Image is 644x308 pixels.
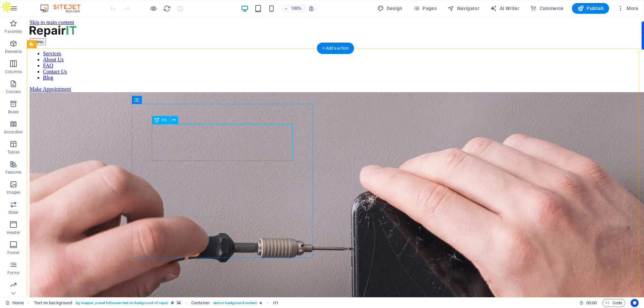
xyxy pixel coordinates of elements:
[162,118,167,122] span: H1
[273,299,278,307] span: Click to select. Double-click to edit
[34,299,278,307] nav: breadcrumb
[75,299,168,307] span: . bg-wrapper .preset-fullscreen-text-on-background-v2-repair
[602,299,625,307] button: Code
[213,299,257,307] span: . text-on-background-content
[259,301,262,305] i: Element contains an animation
[4,129,23,135] p: Accordion
[8,109,19,115] p: Boxes
[8,210,19,215] p: Slider
[5,299,24,307] a: Click to cancel selection. Double-click to open Pages
[317,43,354,54] div: + Add section
[7,190,20,195] p: Images
[5,49,22,54] p: Elements
[191,299,210,307] span: Click to select. Double-click to edit
[7,149,19,155] p: Tables
[34,299,72,307] span: Click to select. Double-click to edit
[5,29,22,34] p: Favorites
[591,300,592,305] span: :
[7,230,20,235] p: Header
[7,270,19,275] p: Forms
[579,299,597,307] h6: Session time
[631,299,639,307] button: Usercentrics
[171,301,174,305] i: This element is a customizable preset
[7,250,19,255] p: Footer
[5,170,21,175] p: Features
[605,299,622,307] span: Code
[177,301,181,305] i: This element contains a background
[586,299,597,307] span: 00 00
[6,89,21,95] p: Content
[3,3,47,8] a: Skip to main content
[5,69,22,74] p: Columns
